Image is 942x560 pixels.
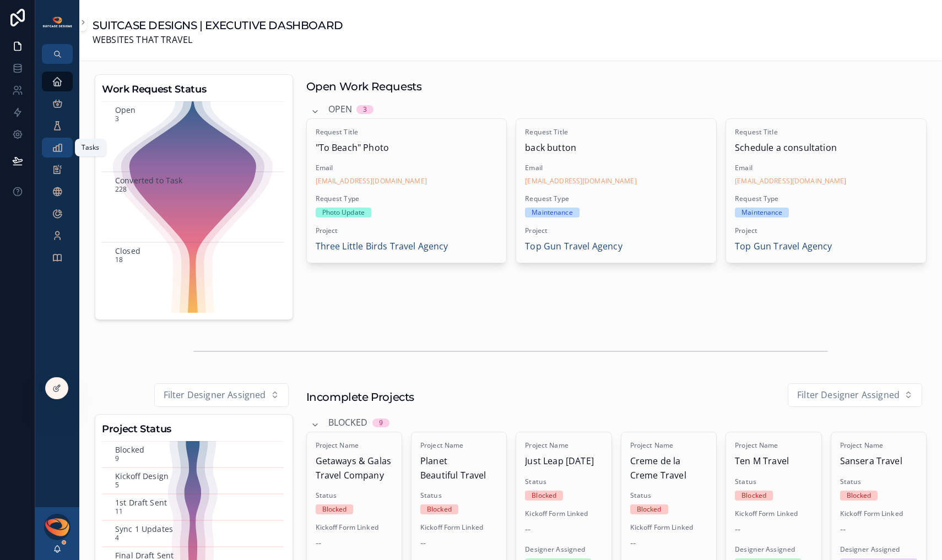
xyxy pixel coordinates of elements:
[525,177,636,186] a: [EMAIL_ADDRESS][DOMAIN_NAME]
[525,164,707,172] span: Email
[420,491,497,500] span: Status
[115,255,123,264] text: 18
[306,118,507,263] a: Request Title"To Beach" PhotoEmail[EMAIL_ADDRESS][DOMAIN_NAME]Request TypePhoto UpdateProjectThre...
[735,545,812,554] span: Designer Assigned
[630,523,707,532] span: Kickoff Form Linked
[328,416,368,430] span: Blocked
[637,504,662,514] div: Blocked
[735,454,812,469] span: Ten M Travel
[115,533,119,542] text: 4
[735,523,740,537] span: --
[420,454,497,482] span: Planet Beautiful Travel
[316,536,321,551] span: --
[525,128,707,137] span: Request Title
[840,523,846,537] span: --
[93,18,343,33] h1: SUITCASE DESIGNS | EXECUTIVE DASHBOARD
[525,509,602,518] span: Kickoff Form Linked
[316,441,393,450] span: Project Name
[525,226,707,235] span: Project
[115,471,169,481] text: Kickoff Design
[316,194,498,203] span: Request Type
[735,128,917,137] span: Request Title
[316,128,498,137] span: Request Title
[532,208,572,218] div: Maintenance
[102,81,286,97] h3: Work Request Status
[322,208,365,218] div: Photo Update
[630,491,707,500] span: Status
[115,104,136,115] text: Open
[35,64,79,282] div: scrollable content
[840,454,917,469] span: Sansera Travel
[525,240,622,254] a: Top Gun Travel Agency
[735,177,846,186] a: [EMAIL_ADDRESS][DOMAIN_NAME]
[735,194,917,203] span: Request Type
[788,383,922,407] button: Select Button
[735,141,917,155] span: Schedule a consultation
[115,114,119,123] text: 3
[735,164,917,172] span: Email
[525,141,707,155] span: back button
[82,143,100,152] div: Tasks
[115,524,173,534] text: Sync 1 Updates
[322,504,347,514] div: Blocked
[316,454,393,482] span: Getaways & Galas Travel Company
[115,497,167,508] text: 1st Draft Sent
[525,194,707,203] span: Request Type
[379,418,383,427] div: 9
[154,383,289,407] button: Select Button
[316,523,393,532] span: Kickoff Form Linked
[741,208,782,218] div: Maintenance
[741,491,766,501] div: Blocked
[316,226,498,235] span: Project
[328,102,353,117] span: Open
[93,33,343,47] span: WEBSITES THAT TRAVEL
[847,491,871,501] div: Blocked
[316,491,393,500] span: Status
[532,491,556,501] div: Blocked
[840,477,917,486] span: Status
[316,141,498,155] span: "To Beach" Photo
[115,480,119,490] text: 5
[630,536,636,551] span: --
[316,240,448,254] a: Three Little Birds Travel Agency
[306,389,414,405] h1: Incomplete Projects
[115,184,127,194] text: 228
[840,441,917,450] span: Project Name
[102,421,286,437] h3: Project Status
[115,454,119,463] text: 9
[115,444,144,455] text: Blocked
[306,79,422,94] h1: Open Work Requests
[525,477,602,486] span: Status
[735,240,832,254] a: Top Gun Travel Agency
[726,118,927,263] a: Request TitleSchedule a consultationEmail[EMAIL_ADDRESS][DOMAIN_NAME]Request TypeMaintenanceProje...
[115,507,123,516] text: 11
[525,545,602,554] span: Designer Assigned
[164,388,266,403] span: Filter Designer Assigned
[115,175,183,185] text: Converted to Task
[735,441,812,450] span: Project Name
[735,226,917,235] span: Project
[630,454,707,482] span: Creme de la Creme Travel
[525,441,602,450] span: Project Name
[420,441,497,450] span: Project Name
[115,245,140,255] text: Closed
[735,477,812,486] span: Status
[420,536,426,551] span: --
[797,388,900,403] span: Filter Designer Assigned
[735,509,812,518] span: Kickoff Form Linked
[840,509,917,518] span: Kickoff Form Linked
[525,454,602,469] span: Just Leap [DATE]
[630,441,707,450] span: Project Name
[525,523,530,537] span: --
[363,105,367,114] div: 3
[420,523,497,532] span: Kickoff Form Linked
[516,118,717,263] a: Request Titleback buttonEmail[EMAIL_ADDRESS][DOMAIN_NAME]Request TypeMaintenanceProjectTop Gun Tr...
[840,545,917,554] span: Designer Assigned
[316,177,427,186] a: [EMAIL_ADDRESS][DOMAIN_NAME]
[427,504,452,514] div: Blocked
[42,16,73,28] img: App logo
[316,164,498,172] span: Email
